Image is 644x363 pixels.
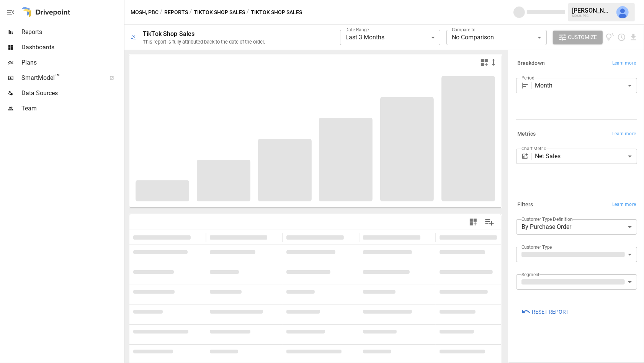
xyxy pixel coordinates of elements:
[131,34,137,41] div: 🛍
[612,201,636,209] span: Learn more
[612,2,633,23] button: Jeff Gamsey
[612,130,636,138] span: Learn more
[572,14,612,18] div: MOSH, PBC
[521,271,539,278] label: Segment
[21,43,123,52] span: Dashboards
[164,8,188,17] button: Reports
[21,73,101,83] span: SmartModel
[521,244,552,250] label: Customer Type
[481,214,498,231] button: Manage Columns
[21,89,123,98] span: Data Sources
[606,31,615,44] button: View documentation
[535,149,637,164] div: Net Sales
[55,72,60,82] span: ™
[143,39,265,45] div: This report is fully attributed back to the date of the order.
[268,232,279,243] button: Sort
[21,28,123,37] span: Reports
[572,7,612,14] div: [PERSON_NAME]
[516,219,637,235] div: By Purchase Order
[345,26,369,33] label: Date Range
[629,33,638,42] button: Download report
[194,8,245,17] button: TikTok Shop Sales
[345,34,384,41] span: Last 3 Months
[131,8,159,17] button: MOSH, PBC
[535,78,637,93] div: Month
[517,59,545,68] h6: Breakdown
[617,33,626,42] button: Schedule report
[532,307,569,317] span: Reset Report
[517,201,533,209] h6: Filters
[616,6,629,18] img: Jeff Gamsey
[160,8,163,17] div: /
[452,26,476,33] label: Compare to
[521,75,534,81] label: Period
[345,232,355,243] button: Sort
[521,145,546,152] label: Chart Metric
[190,8,192,17] div: /
[21,58,123,67] span: Plans
[516,305,574,319] button: Reset Report
[446,30,547,45] div: No Comparison
[521,216,573,222] label: Customer Type Definition
[517,130,536,138] h6: Metrics
[191,232,202,243] button: Sort
[612,60,636,67] span: Learn more
[247,8,249,17] div: /
[143,30,195,37] div: TikTok Shop Sales
[21,104,123,113] span: Team
[568,32,597,42] span: Customize
[421,232,432,243] button: Sort
[553,31,603,44] button: Customize
[498,232,508,243] button: Sort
